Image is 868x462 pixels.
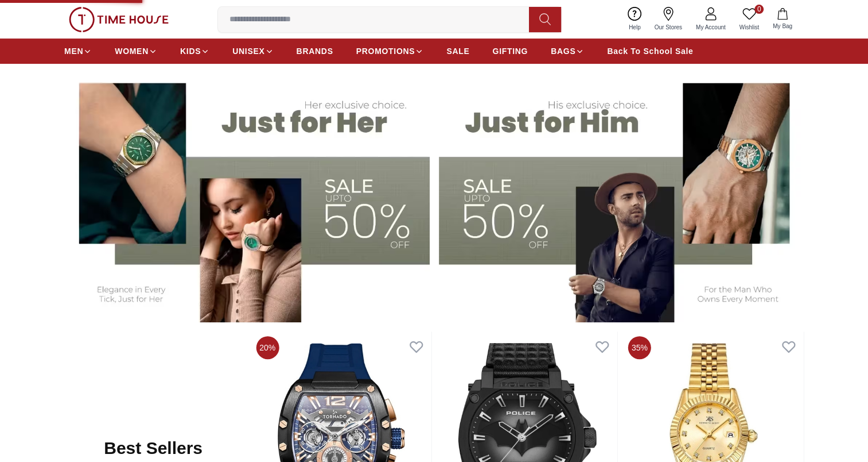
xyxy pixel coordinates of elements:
a: Back To School Sale [607,41,693,61]
span: My Bag [768,22,797,30]
a: SALE [446,41,469,61]
img: Men's Watches Banner [439,68,804,322]
a: PROMOTIONS [356,41,424,61]
span: UNISEX [232,45,264,57]
img: Women's Watches Banner [64,68,430,322]
span: GIFTING [492,45,528,57]
span: SALE [446,45,469,57]
button: My Bag [766,6,799,33]
span: 35% [628,336,651,359]
span: 0 [754,5,764,14]
a: Help [622,5,648,34]
span: Back To School Sale [607,45,693,57]
span: My Account [691,23,730,32]
span: PROMOTIONS [356,45,415,57]
a: BAGS [551,41,584,61]
a: WOMEN [115,41,157,61]
h2: Best Sellers [104,438,203,459]
a: KIDS [180,41,209,61]
span: BRANDS [297,45,333,57]
img: ... [69,7,169,32]
span: WOMEN [115,45,149,57]
a: MEN [64,41,92,61]
span: KIDS [180,45,201,57]
a: 0Wishlist [733,5,766,34]
span: Our Stores [650,23,687,32]
a: GIFTING [492,41,528,61]
a: Our Stores [648,5,689,34]
span: Help [624,23,645,32]
span: MEN [64,45,83,57]
a: UNISEX [232,41,273,61]
span: Wishlist [735,23,764,32]
a: BRANDS [297,41,333,61]
span: BAGS [551,45,575,57]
